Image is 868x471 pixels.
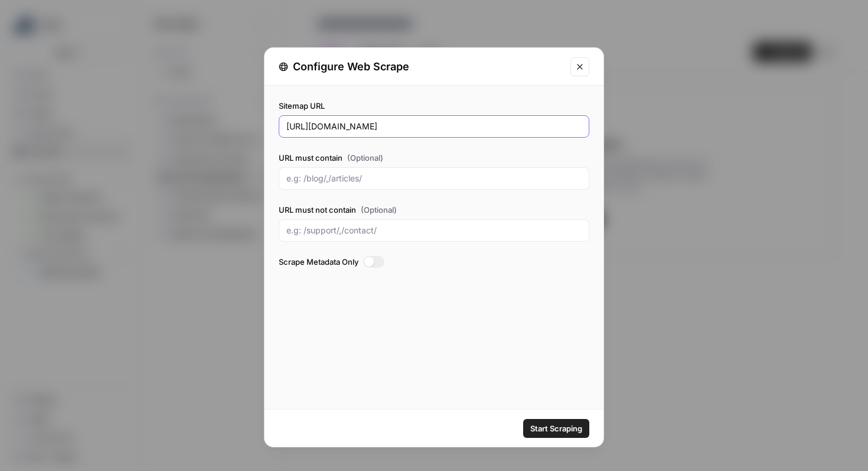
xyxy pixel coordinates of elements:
input: e.g: https://www.example.com/sitemap.xml [286,121,582,132]
div: Configure Web Scrape [279,59,563,75]
button: Start Scraping [523,419,589,438]
label: Sitemap URL [279,100,589,112]
input: e.g: /support/,/contact/ [286,225,582,236]
label: Scrape Metadata Only [279,256,589,268]
input: e.g: /blog/,/articles/ [286,173,582,184]
label: URL must contain [279,152,589,164]
button: Close modal [570,57,589,76]
span: (Optional) [361,204,397,216]
label: URL must not contain [279,204,589,216]
span: (Optional) [347,152,383,164]
span: Start Scraping [530,423,582,434]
